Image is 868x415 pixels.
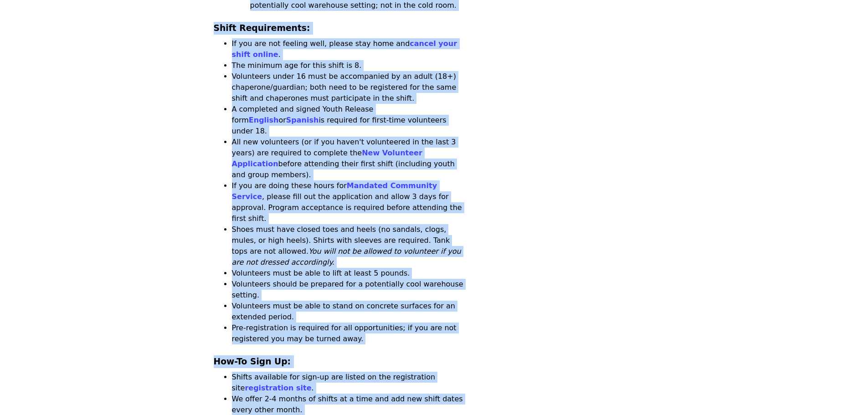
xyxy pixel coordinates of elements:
[232,180,467,224] li: If you are doing these hours for , please fill out the application and allow 3 days for approval....
[232,323,467,344] li: Pre-registration is required for all opportunities; if you are not registered you may be turned a...
[232,38,467,60] li: If you are not feeling well, please stay home and .
[249,116,279,124] a: English
[245,384,311,392] a: registration site
[286,116,319,124] a: Spanish
[232,301,467,323] li: Volunteers must be able to stand on concrete surfaces for an extended period.
[232,181,437,201] a: Mandated Community Service
[232,39,457,59] a: cancel your shift online
[232,71,467,104] li: Volunteers under 16 must be accompanied by an adult (18+) chaperone/guardian; both need to be reg...
[232,279,467,301] li: Volunteers should be prepared for a potentially cool warehouse setting.
[232,247,461,266] em: You will not be allowed to volunteer if you are not dressed accordingly.
[232,104,467,137] li: A completed and signed Youth Release form or is required for first-time volunteers under 18.
[232,137,467,180] li: All new volunteers (or if you haven't volunteered in the last 3 years) are required to complete t...
[232,60,467,71] li: The minimum age for this shift is 8.
[232,372,467,394] li: Shifts available for sign-up are listed on the registration site .
[232,268,467,279] li: Volunteers must be able to lift at least 5 pounds.
[232,224,467,268] li: Shoes must have closed toes and heels (no sandals, clogs, mules, or high heels). Shirts with slee...
[214,23,310,33] strong: Shift Requirements:
[232,149,422,168] a: New Volunteer Application
[214,357,291,366] strong: How-To Sign Up:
